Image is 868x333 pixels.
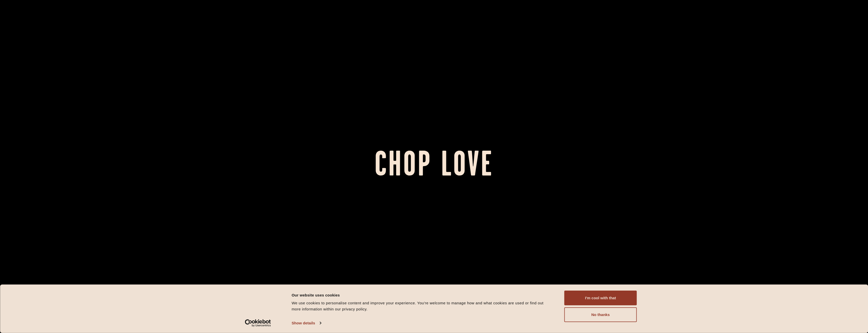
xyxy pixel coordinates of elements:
[292,319,321,327] a: Show details
[564,291,637,305] button: I'm cool with that
[292,300,553,312] div: We use cookies to personalise content and improve your experience. You're welcome to manage how a...
[292,292,553,298] div: Our website uses cookies
[236,319,280,327] a: Usercentrics Cookiebot - opens in a new window
[564,307,637,322] button: No thanks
